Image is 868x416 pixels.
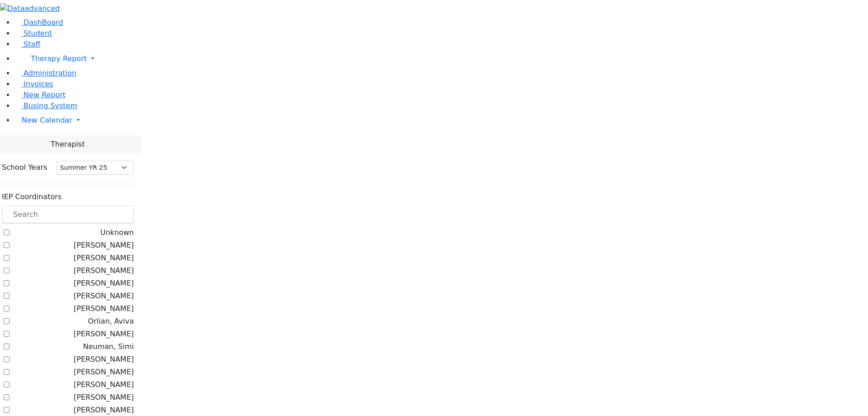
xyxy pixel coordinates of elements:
span: Therapy Report [31,54,87,63]
label: [PERSON_NAME] [74,392,134,403]
label: IEP Coordinators [2,191,61,202]
span: Invoices [24,80,53,88]
span: New Calendar [22,116,72,124]
label: [PERSON_NAME] [74,253,134,263]
label: [PERSON_NAME] [74,265,134,276]
label: [PERSON_NAME] [74,303,134,314]
label: [PERSON_NAME] [74,240,134,251]
a: Invoices [14,80,53,88]
label: Unknown [100,227,134,238]
span: Therapist [51,139,85,150]
label: [PERSON_NAME] [74,278,134,289]
span: Staff [24,40,40,48]
a: New Report [14,91,66,99]
span: New Report [24,91,66,99]
span: DashBoard [24,18,63,27]
a: Busing System [14,101,77,110]
label: Neuman, Simi [83,341,134,352]
span: Busing System [24,101,77,110]
label: [PERSON_NAME] [74,367,134,378]
label: Orlian, Aviva [88,316,134,327]
span: Student [24,29,52,38]
span: Administration [24,69,76,77]
a: Student [14,29,52,38]
label: School Years [2,162,47,173]
label: [PERSON_NAME] [74,291,134,301]
label: [PERSON_NAME] [74,354,134,365]
a: Staff [14,40,40,48]
a: Administration [14,69,76,77]
a: New Calendar [14,111,868,129]
label: [PERSON_NAME] [74,379,134,390]
label: [PERSON_NAME] [74,329,134,339]
input: Search [2,206,134,223]
a: DashBoard [14,18,63,27]
a: Therapy Report [14,50,868,68]
label: [PERSON_NAME] [74,405,134,416]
